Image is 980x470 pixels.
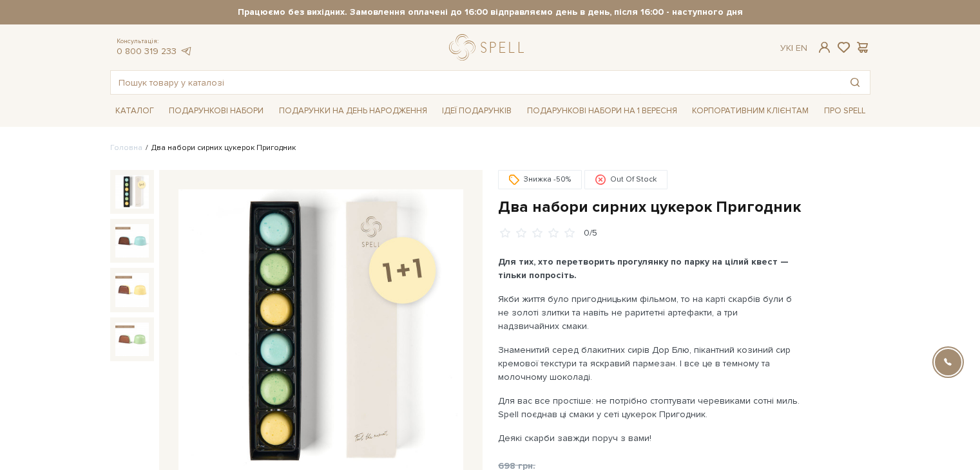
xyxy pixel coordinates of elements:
span: | [791,42,793,53]
h1: Два набори сирних цукерок Пригодник [498,197,870,217]
a: 0 800 319 233 [117,46,177,57]
a: Подарунки на День народження [274,101,432,121]
p: Для вас все простіше: не потрібно стоптувати черевиками сотні миль. Spell поєднав ці смаки у сеті... [498,394,800,421]
a: logo [449,34,530,61]
img: Два набори сирних цукерок Пригодник [115,224,149,258]
div: Out Of Stock [584,170,668,189]
p: Деякі скарби завжди поруч з вами! [498,431,800,445]
div: Ук [780,42,807,54]
strong: Працюємо без вихідних. Замовлення оплачені до 16:00 відправляємо день в день, після 16:00 - насту... [110,6,870,18]
img: Два набори сирних цукерок Пригодник [115,175,149,209]
div: Знижка -50% [498,170,582,189]
span: Консультація: [117,37,193,46]
img: Два набори сирних цукерок Пригодник [115,273,149,306]
a: Корпоративним клієнтам [687,100,814,122]
li: Два набори сирних цукерок Пригодник [142,142,296,154]
b: Для тих, хто перетворить прогулянку по парку на цілий квест — тільки попросіть. [498,256,789,281]
a: Про Spell [819,101,870,121]
input: Пошук товару у каталозі [111,71,840,94]
a: Каталог [110,101,159,121]
button: Пошук товару у каталозі [840,71,870,94]
a: Ідеї подарунків [437,101,517,121]
a: Подарункові набори [164,101,269,121]
p: Якби життя було пригодницьким фільмом, то на карті скарбів були б не золоті злитки та навіть не р... [498,292,800,333]
img: Два набори сирних цукерок Пригодник [115,323,149,356]
a: telegram [180,46,193,57]
a: En [796,42,807,53]
a: Головна [110,143,142,153]
div: 0/5 [584,227,597,240]
a: Подарункові набори на 1 Вересня [522,100,682,122]
p: Знаменитий серед блакитних сирів Дор Блю, пікантний козиний сир кремової текстури та яскравий пар... [498,343,800,384]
